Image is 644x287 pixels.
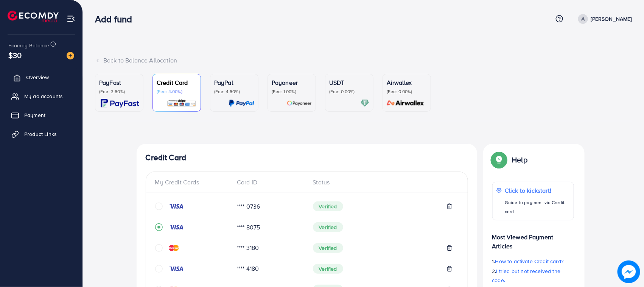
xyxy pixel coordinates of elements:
img: credit [169,224,184,230]
span: How to activate Credit card? [495,257,563,265]
img: credit [169,203,184,209]
img: credit [169,245,179,251]
p: PayFast [99,78,139,87]
p: (Fee: 4.00%) [157,89,197,95]
span: $30 [8,50,22,61]
span: Verified [313,222,343,232]
p: Guide to payment via Credit card [505,198,569,216]
svg: circle [155,265,163,273]
p: PayPal [214,78,254,87]
img: image [618,260,640,283]
p: (Fee: 0.00%) [387,89,427,95]
span: My ad accounts [24,92,63,100]
p: Most Viewed Payment Articles [492,226,574,251]
img: Popup guide [492,153,506,167]
p: 2. [492,267,574,285]
p: 1. [492,257,574,266]
p: Payoneer [272,78,312,87]
a: My ad accounts [6,89,77,104]
span: Verified [313,201,343,211]
img: logo [8,11,59,22]
span: Product Links [24,130,57,138]
h4: Credit Card [146,153,468,162]
a: Payment [6,108,77,123]
p: (Fee: 1.00%) [272,89,312,95]
p: Click to kickstart! [505,186,569,195]
p: Airwallex [387,78,427,87]
a: [PERSON_NAME] [575,14,632,24]
a: Product Links [6,126,77,142]
svg: record circle [155,223,163,231]
img: card [101,99,139,108]
span: Verified [313,264,343,274]
img: image [67,52,74,59]
img: menu [67,14,75,23]
p: (Fee: 4.50%) [214,89,254,95]
p: Help [512,155,528,164]
svg: circle [155,203,163,210]
p: (Fee: 0.00%) [329,89,369,95]
span: Payment [24,111,45,119]
h3: Add fund [95,14,138,25]
span: Overview [26,73,49,81]
img: card [287,99,312,108]
span: Verified [313,243,343,253]
div: Back to Balance Allocation [95,56,632,65]
div: Card ID [231,178,307,187]
img: card [384,99,427,108]
p: USDT [329,78,369,87]
span: I tried but not received the code. [492,267,561,284]
div: My Credit Cards [155,178,231,187]
p: Credit Card [157,78,197,87]
p: [PERSON_NAME] [591,14,632,23]
img: card [361,99,369,108]
img: card [229,99,254,108]
img: card [167,99,197,108]
p: (Fee: 3.60%) [99,89,139,95]
div: Status [307,178,459,187]
img: credit [169,266,184,272]
svg: circle [155,244,163,252]
a: Overview [6,70,77,85]
span: Ecomdy Balance [8,42,49,49]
